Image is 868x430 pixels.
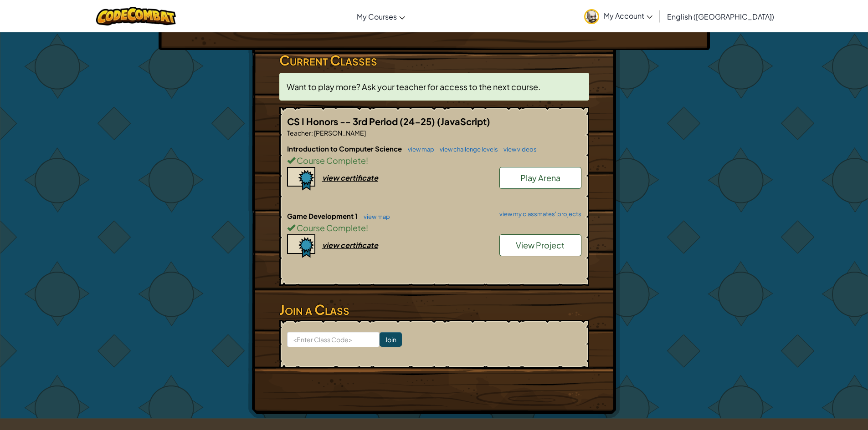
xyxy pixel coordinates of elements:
img: certificate-icon.png [287,167,315,191]
a: My Account [580,2,657,30]
span: [PERSON_NAME] [313,129,366,137]
span: Introduction to Computer Science [287,144,403,153]
span: My Account [604,11,652,20]
span: CS I Honors -- 3rd Period (24-25) [287,116,437,127]
div: view certificate [322,240,378,250]
a: My Courses [352,4,410,29]
img: certificate-icon.png [287,234,315,258]
span: ! [366,155,368,166]
a: view map [359,213,390,220]
span: English ([GEOGRAPHIC_DATA]) [667,12,774,21]
h3: Current Classes [279,50,589,71]
a: view challenge levels [435,146,498,153]
span: Course Complete [295,155,366,166]
span: (JavaScript) [437,116,490,127]
a: English ([GEOGRAPHIC_DATA]) [663,4,779,29]
img: CodeCombat logo [96,7,176,25]
a: view videos [499,146,537,153]
span: Play Arena [520,172,560,183]
span: Course Complete [295,223,366,233]
span: Want to play more? Ask your teacher for access to the next course. [287,81,540,92]
span: Game Development 1 [287,212,359,220]
a: view my classmates' projects [495,211,581,217]
a: view certificate [287,173,378,182]
img: avatar [584,9,599,24]
input: <Enter Class Code> [287,332,380,347]
div: view certificate [322,173,378,182]
span: My Courses [357,12,397,21]
span: ! [366,223,368,233]
input: Join [380,332,402,347]
a: view map [403,146,434,153]
span: Teacher [287,129,311,137]
a: view certificate [287,240,378,250]
h3: Join a Class [279,299,589,320]
span: : [311,129,313,137]
span: View Project [516,240,565,250]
